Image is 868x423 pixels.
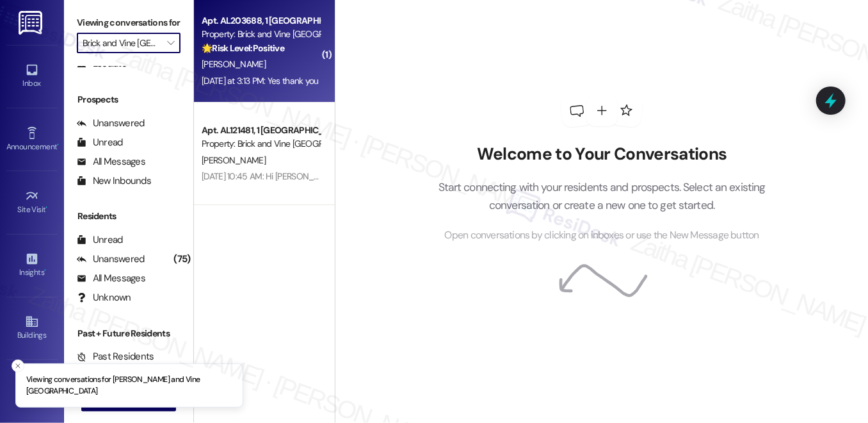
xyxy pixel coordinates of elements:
[202,58,266,70] span: [PERSON_NAME]
[6,59,58,94] a: Inbox
[6,185,58,220] a: Site Visit •
[170,249,193,269] div: (75)
[77,253,145,266] div: Unanswered
[64,93,193,106] div: Prospects
[167,38,174,48] i: 
[202,14,320,28] div: Apt. AL203688, 1 [GEOGRAPHIC_DATA]
[419,144,785,165] h2: Welcome to Your Conversations
[202,42,284,54] strong: 🌟 Risk Level: Positive
[83,33,160,53] input: All communities
[77,155,145,169] div: All Messages
[64,210,193,223] div: Residents
[6,374,58,409] a: Leads
[46,203,48,212] span: •
[202,75,319,87] div: [DATE] at 3:13 PM: Yes thank you
[202,124,320,137] div: Apt. AL121481, 1 [GEOGRAPHIC_DATA]
[77,117,145,130] div: Unanswered
[202,154,266,166] span: [PERSON_NAME]
[77,174,151,188] div: New Inbounds
[77,13,181,33] label: Viewing conversations for
[77,350,154,363] div: Past Residents
[202,28,320,41] div: Property: Brick and Vine [GEOGRAPHIC_DATA]
[77,136,123,149] div: Unread
[445,228,759,244] span: Open conversations by clicking on inboxes or use the New Message button
[77,272,145,285] div: All Messages
[19,11,45,35] img: ResiDesk Logo
[419,178,785,215] p: Start connecting with your residents and prospects. Select an existing conversation or create a n...
[6,311,58,345] a: Buildings
[44,266,46,275] span: •
[6,248,58,283] a: Insights •
[12,360,24,372] button: Close toast
[77,233,123,247] div: Unread
[77,291,131,304] div: Unknown
[26,374,232,397] p: Viewing conversations for [PERSON_NAME] and Vine [GEOGRAPHIC_DATA]
[202,137,320,151] div: Property: Brick and Vine [GEOGRAPHIC_DATA]
[64,327,193,340] div: Past + Future Residents
[57,140,59,149] span: •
